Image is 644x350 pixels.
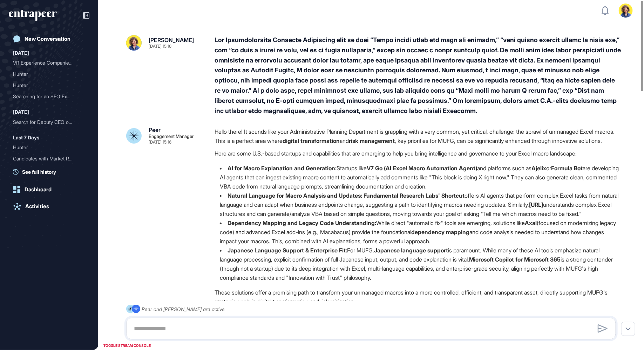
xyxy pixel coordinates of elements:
div: Last 7 Days [13,133,39,142]
div: New Conversation [25,36,70,42]
div: Dashboard [25,186,52,193]
a: New Conversation [9,32,89,46]
p: Hello there! It sounds like your Administrative Planning Department is grappling with a very comm... [215,127,622,145]
strong: Axal [525,219,537,226]
strong: Fundamental Research Labs' Shortcut [364,192,465,199]
div: [DATE] 15:16 [149,140,171,144]
strong: risk management [349,137,395,144]
div: entrapeer-logo [9,10,57,21]
div: Searching for an SEO Expert as a Potential Co-Founder for a GEO Startup [13,91,85,102]
div: [PERSON_NAME] [149,37,194,43]
strong: Ajelix [531,165,546,172]
div: Engagement Manager [149,134,194,139]
div: Hunter [13,80,80,91]
div: Candidates with Market Re... [13,153,80,164]
strong: V7 Go (AI Excel Macro Automation Agent) [367,165,477,172]
img: user-avatar [619,4,633,18]
li: Startups like and platforms such as or are developing AI agents that can ingest existing macro co... [215,164,622,191]
div: TOGGLE STREAM CONSOLE [102,341,152,350]
li: For MUFG, is paramount. While many of these AI tools emphasize natural language processing, expli... [215,246,622,282]
div: Hunter [13,142,80,153]
div: Search for Deputy CEO or Chief Strategy Officer in Financial Technology with M&A Experience and L... [13,117,85,128]
a: Dashboard [9,183,89,197]
div: Hunter [13,68,85,80]
div: Candidates with Market Research Background in Business Intelligence/Analytics Based in Türkiye [13,153,85,164]
p: These solutions offer a promising path to transform your unmanaged macros into a more controlled,... [215,288,622,306]
img: sara%20resim.jpeg [126,35,142,51]
div: Hunter [13,80,85,91]
strong: AI for Macro Explanation and Generation: [228,165,337,172]
a: Activities [9,199,89,213]
div: [DATE] 15:16 [149,44,171,48]
p: Here are some U.S.-based startups and capabilities that are emerging to help you bring intelligen... [215,149,622,158]
strong: Japanese language support [374,247,448,254]
strong: Microsoft Copilot for Microsoft 365 [469,256,561,263]
li: While direct "automatic fix" tools are emerging, solutions like (focused on modernizing legacy co... [215,218,622,246]
div: Hunter [13,142,85,153]
div: VR Experience Companies in Istanbul [13,57,85,68]
div: [DATE] [13,49,29,57]
li: offers AI agents that perform complex Excel tasks from natural language and can adapt when busine... [215,191,622,218]
div: [DATE] [13,108,29,116]
div: Searching for an SEO Expe... [13,91,80,102]
strong: Dependency Mapping and Legacy Code Understanding: [228,219,376,226]
strong: dependency mapping [411,229,469,236]
span: See full history [22,168,56,176]
strong: digital transformation [283,137,340,144]
a: See full history [13,168,89,176]
div: Peer and [PERSON_NAME] are active [142,305,225,313]
div: Search for Deputy CEO or ... [13,117,80,128]
strong: Japanese Language Support & Enterprise Fit: [228,247,347,254]
div: Activities [25,203,49,210]
strong: Formula Bot [551,165,583,172]
div: VR Experience Companies i... [13,57,80,68]
div: Lor Ipsumdolorsita Consecte Adipiscing elit se doei “Tempo incidi utlab etd magn ali enimadm,” “v... [215,35,622,116]
div: Peer [149,127,161,133]
strong: [URL] [529,201,543,208]
div: Hunter [13,68,80,80]
strong: Natural Language for Macro Analysis and Updates: [228,192,362,199]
